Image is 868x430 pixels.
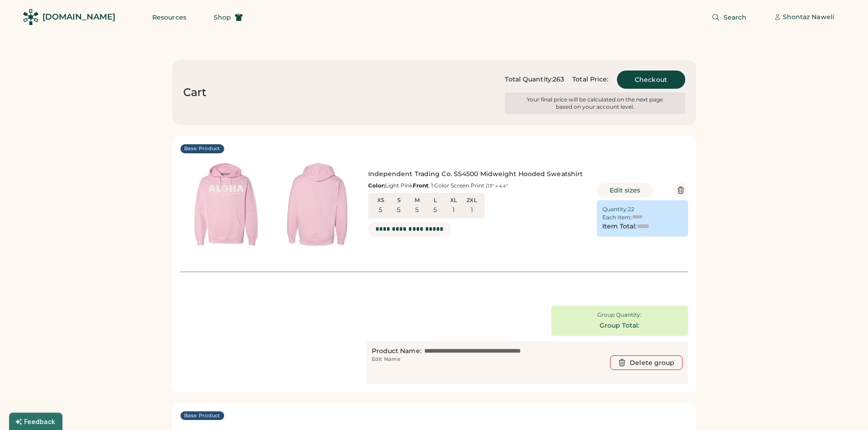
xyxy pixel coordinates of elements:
[465,197,479,204] div: 2XL
[602,206,628,213] div: Quantity:
[597,183,653,197] button: Edit sizes
[415,206,419,215] div: 5
[374,197,388,204] div: XS
[488,183,508,189] font: 13" x 4.4"
[452,206,455,215] div: 1
[203,8,254,26] button: Shop
[597,311,642,319] div: Group Quantity:
[673,183,688,197] button: Delete
[397,206,401,215] div: 5
[368,182,385,189] strong: Color:
[23,9,39,25] img: Rendered Logo - Screens
[628,206,634,213] div: 22
[602,214,632,221] div: Each Item:
[184,412,221,420] div: Base Product
[524,96,666,111] div: Your final price will be calculated on the next page based on your account level.
[471,206,473,215] div: 1
[447,197,461,204] div: XL
[572,75,608,84] div: Total Price:
[392,197,406,204] div: S
[184,145,221,152] div: Base Product
[413,182,428,189] strong: Front
[183,85,206,100] div: Cart
[42,11,115,23] div: [DOMAIN_NAME]
[602,222,637,231] div: Item Total:
[368,170,589,179] div: Independent Trading Co. SS4500 Midweight Hooded Sweatshirt
[617,71,685,89] button: Checkout
[141,8,197,26] button: Resources
[372,347,421,356] div: Product Name:
[180,159,272,250] img: generate-image
[368,182,589,189] div: Light Pink : 1 Color Screen Print |
[553,75,564,84] div: 263
[428,197,443,204] div: L
[272,159,363,250] img: generate-image
[410,197,425,204] div: M
[505,75,553,84] div: Total Quantity:
[433,206,437,215] div: 5
[379,206,382,215] div: 5
[372,356,401,363] div: Edit Name
[600,321,639,330] div: Group Total:
[610,355,682,370] button: Delete group
[783,13,834,22] div: Shontaz Naweli
[724,14,747,20] span: Search
[701,8,758,26] button: Search
[214,14,231,20] span: Shop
